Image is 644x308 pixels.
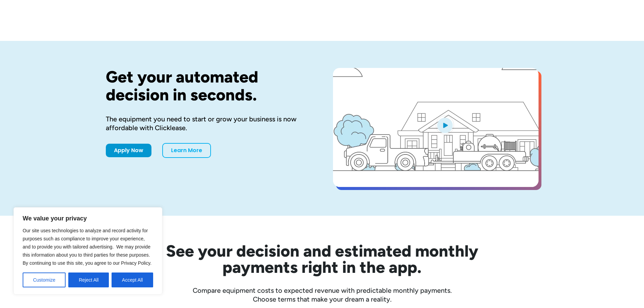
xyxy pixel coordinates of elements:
div: We value your privacy [14,207,162,294]
div: Compare equipment costs to expected revenue with predictable monthly payments. Choose terms that ... [106,286,539,304]
a: Apply Now [106,144,151,157]
div: The equipment you need to start or grow your business is now affordable with Clicklease. [106,115,311,132]
h1: Get your automated decision in seconds. [106,68,311,104]
button: Reject All [68,273,109,287]
button: Customize [23,273,66,287]
button: Accept All [112,273,153,287]
a: open lightbox [333,68,539,187]
a: Learn More [162,143,211,158]
p: We value your privacy [23,214,153,222]
span: Our site uses technologies to analyze and record activity for purposes such as compliance to impr... [23,228,151,266]
img: Blue play button logo on a light blue circular background [436,116,454,135]
h2: See your decision and estimated monthly payments right in the app. [133,243,511,275]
